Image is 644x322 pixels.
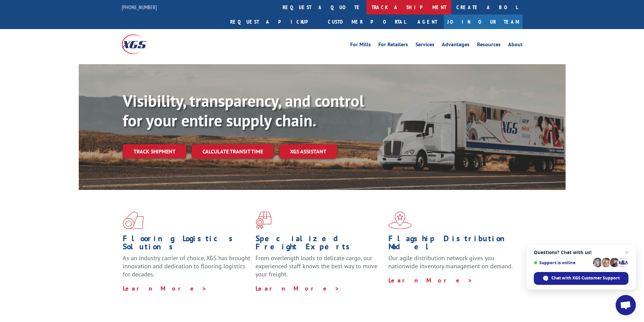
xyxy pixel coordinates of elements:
h1: Flooring Logistics Solutions [123,234,251,254]
a: Learn More > [123,284,207,292]
a: Learn More > [388,276,473,284]
span: Chat with XGS Customer Support [551,275,620,281]
span: As an industry carrier of choice, XGS has brought innovation and dedication to flooring logistics... [123,254,250,278]
img: xgs-icon-focused-on-flooring-red [256,212,271,229]
h1: Flagship Distribution Model [388,234,516,254]
a: XGS ASSISTANT [279,144,337,159]
div: Chat with XGS Customer Support [534,272,628,285]
span: Close chat [623,248,631,256]
a: Track shipment [123,144,186,158]
a: Resources [477,42,501,49]
a: About [508,42,523,49]
a: Services [415,42,434,49]
img: xgs-icon-flagship-distribution-model-red [388,212,412,229]
span: Questions? Chat with us! [534,250,628,255]
div: Open chat [616,295,636,315]
a: Customer Portal [323,15,411,29]
b: Visibility, transparency, and control for your entire supply chain. [123,90,364,131]
span: Support is online [534,260,591,265]
a: Advantages [442,42,470,49]
a: Agent [411,15,444,29]
a: For Mills [350,42,371,49]
span: Our agile distribution network gives you nationwide inventory management on demand. [388,254,513,270]
a: Learn More > [256,284,340,292]
p: From overlength loads to delicate cargo, our experienced staff knows the best way to move your fr... [256,254,383,284]
a: [PHONE_NUMBER] [122,4,157,10]
a: Calculate transit time [192,144,274,159]
a: For Retailers [378,42,408,49]
a: Request a pickup [225,15,323,29]
img: xgs-icon-total-supply-chain-intelligence-red [123,212,144,229]
h1: Specialized Freight Experts [256,234,383,254]
a: Join Our Team [444,15,523,29]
